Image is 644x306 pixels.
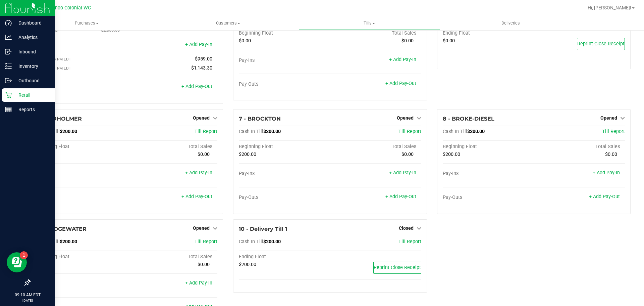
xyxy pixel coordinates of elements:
[440,16,581,30] a: Deliveries
[35,254,126,260] div: Beginning Float
[588,5,631,10] span: Hi, [PERSON_NAME]!
[577,41,625,47] span: Reprint Close Receipt
[12,19,52,27] p: Dashboard
[5,92,12,98] inline-svg: Retail
[263,239,281,245] span: $200.00
[7,252,27,272] iframe: Resource center
[443,144,534,150] div: Beginning Float
[195,56,212,62] span: $959.00
[239,226,287,232] span: 10 - Delivery Till 1
[185,170,212,176] a: + Add Pay-In
[239,144,330,150] div: Beginning Float
[492,20,529,26] span: Deliveries
[443,194,534,201] div: Pay-Outs
[12,48,52,56] p: Inbound
[35,42,126,48] div: Pay-Ins
[195,239,217,245] a: Till Report
[12,91,52,99] p: Retail
[181,194,212,200] a: + Add Pay-Out
[16,16,157,30] a: Purchases
[35,281,126,287] div: Pay-Ins
[374,265,421,270] span: Reprint Close Receipt
[239,38,251,44] span: $0.00
[443,151,460,157] span: $200.00
[35,116,82,122] span: 6 - BROHOLMER
[46,5,91,11] span: Orlando Colonial WC
[401,38,414,44] span: $0.00
[239,129,263,134] span: Cash In Till
[398,239,421,245] a: Till Report
[3,298,52,303] p: [DATE]
[330,30,421,36] div: Total Sales
[60,129,77,134] span: $200.00
[126,254,218,260] div: Total Sales
[443,116,494,122] span: 8 - BROKE-DIESEL
[239,116,281,122] span: 7 - BROCKTON
[5,77,12,84] inline-svg: Outbound
[239,30,330,36] div: Beginning Float
[389,57,416,62] a: + Add Pay-In
[35,194,126,201] div: Pay-Outs
[35,226,87,232] span: 9 - BRIDGEWATER
[5,106,12,113] inline-svg: Reports
[602,129,625,134] a: Till Report
[385,81,416,86] a: + Add Pay-Out
[35,84,126,90] div: Pay-Outs
[534,144,625,150] div: Total Sales
[577,38,625,50] button: Reprint Close Receipt
[185,42,212,47] a: + Add Pay-In
[389,170,416,176] a: + Add Pay-In
[12,33,52,41] p: Analytics
[126,144,218,150] div: Total Sales
[397,115,414,121] span: Opened
[35,144,126,150] div: Beginning Float
[193,115,210,121] span: Opened
[239,262,256,267] span: $200.00
[239,57,330,63] div: Pay-Ins
[239,194,330,201] div: Pay-Outs
[60,239,77,245] span: $200.00
[198,262,210,267] span: $0.00
[195,129,217,134] a: Till Report
[5,48,12,55] inline-svg: Inbound
[330,144,421,150] div: Total Sales
[5,34,12,41] inline-svg: Analytics
[193,225,210,231] span: Opened
[158,20,298,26] span: Customers
[5,19,12,26] inline-svg: Dashboard
[398,129,421,134] a: Till Report
[589,194,620,200] a: + Add Pay-Out
[239,151,256,157] span: $200.00
[373,262,421,274] button: Reprint Close Receipt
[181,84,212,89] a: + Add Pay-Out
[12,62,52,70] p: Inventory
[443,129,467,134] span: Cash In Till
[20,251,28,259] iframe: Resource center unread badge
[185,280,212,286] a: + Add Pay-In
[600,115,617,121] span: Opened
[239,239,263,245] span: Cash In Till
[399,225,414,231] span: Closed
[12,77,52,85] p: Outbound
[593,170,620,176] a: + Add Pay-In
[239,81,330,87] div: Pay-Outs
[239,171,330,177] div: Pay-Ins
[443,171,534,177] div: Pay-Ins
[467,129,485,134] span: $200.00
[443,38,455,44] span: $0.00
[239,254,330,260] div: Ending Float
[605,151,617,157] span: $0.00
[12,105,52,114] p: Reports
[3,292,52,298] p: 09:10 AM EDT
[35,171,126,177] div: Pay-Ins
[5,63,12,70] inline-svg: Inventory
[263,129,281,134] span: $200.00
[198,151,210,157] span: $0.00
[443,30,534,36] div: Ending Float
[401,151,414,157] span: $0.00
